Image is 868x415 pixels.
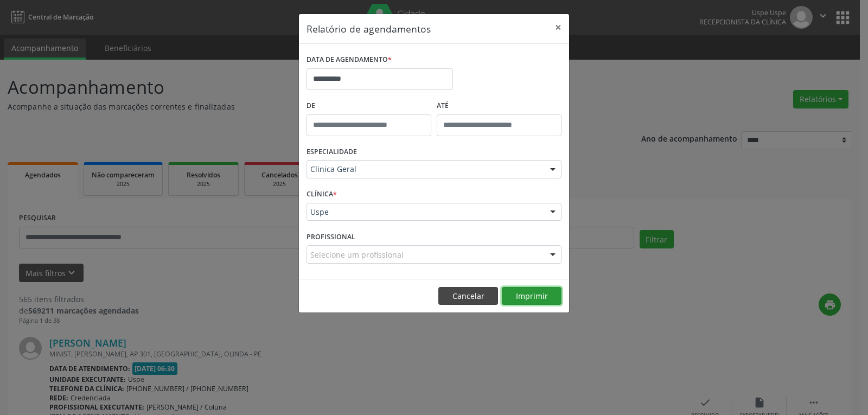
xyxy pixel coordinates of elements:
[307,228,355,245] label: PROFISSIONAL
[437,98,561,114] label: ATÉ
[307,22,431,36] h5: Relatório de agendamentos
[547,14,569,41] button: Close
[307,52,392,68] label: DATA DE AGENDAMENTO
[307,98,431,114] label: De
[310,207,539,218] span: Uspe
[307,144,357,161] label: ESPECIALIDADE
[310,249,404,260] span: Selecione um profissional
[310,164,539,175] span: Clinica Geral
[307,186,337,203] label: CLÍNICA
[502,287,561,305] button: Imprimir
[438,287,498,305] button: Cancelar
